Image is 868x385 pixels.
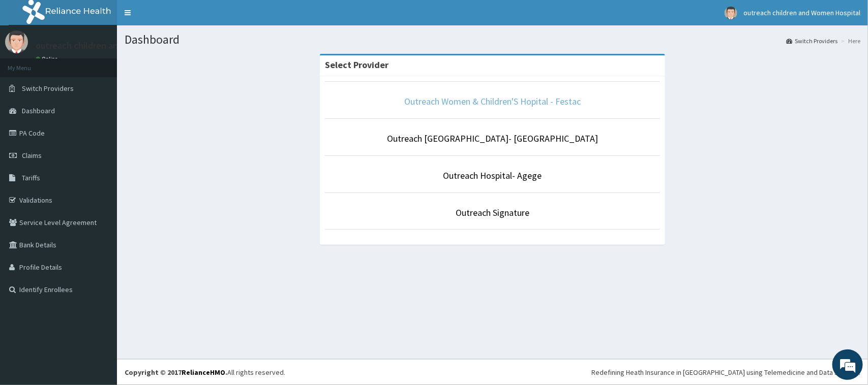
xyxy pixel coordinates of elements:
span: Dashboard [22,106,55,115]
span: Switch Providers [22,84,74,93]
p: outreach children and Women Hospital [36,41,190,50]
span: Tariffs [22,173,40,182]
strong: Select Provider [325,59,388,71]
a: Outreach Hospital- Agege [443,170,542,181]
strong: Copyright © 2017 . [125,368,227,377]
footer: All rights reserved. [117,359,868,385]
div: Redefining Heath Insurance in [GEOGRAPHIC_DATA] using Telemedicine and Data Science! [591,367,860,377]
a: Switch Providers [786,37,837,45]
span: outreach children and Women Hospital [743,8,860,17]
a: Outreach Signature [456,207,529,218]
a: Outreach Women & Children'S Hopital - Festac [404,95,581,107]
a: Online [36,55,60,62]
img: User Image [5,30,28,53]
img: User Image [725,7,737,19]
h1: Dashboard [125,33,860,46]
span: Claims [22,151,42,160]
li: Here [839,37,860,45]
a: RelianceHMO [182,368,225,377]
a: Outreach [GEOGRAPHIC_DATA]- [GEOGRAPHIC_DATA] [387,133,598,144]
